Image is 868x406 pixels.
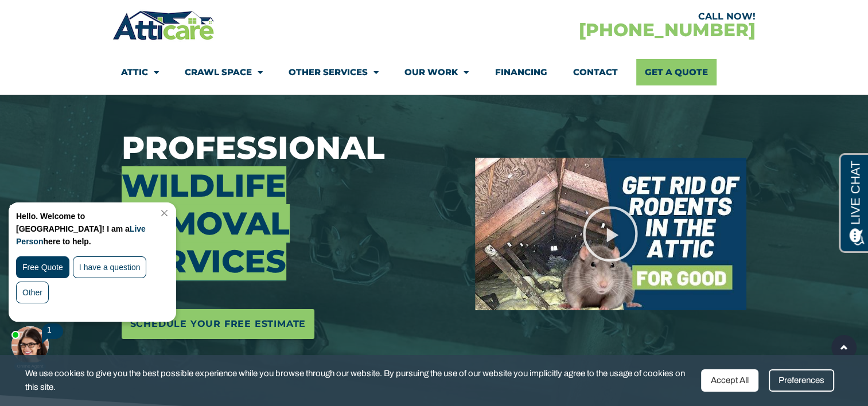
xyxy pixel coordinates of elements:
[28,9,92,24] span: Opens a chat window
[121,59,159,85] a: Attic
[6,200,189,372] iframe: Chat Invitation
[573,59,617,85] a: Contact
[404,59,469,85] a: Our Work
[582,205,639,263] div: Play Video
[701,369,758,392] div: Accept All
[495,59,547,85] a: Financing
[130,315,306,333] span: Schedule Your Free Estimate
[289,59,379,85] a: Other Services
[434,12,755,21] div: CALL NOW!
[769,369,834,392] div: Preferences
[25,366,692,395] span: We use cookies to give you the best possible experience while you browse through our website. By ...
[121,59,746,85] nav: Menu
[122,309,315,339] a: Schedule Your Free Estimate
[636,59,717,85] a: Get A Quote
[122,166,290,280] span: Wildlife Removal Services
[122,129,458,280] h3: Professional
[185,59,263,85] a: Crawl Space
